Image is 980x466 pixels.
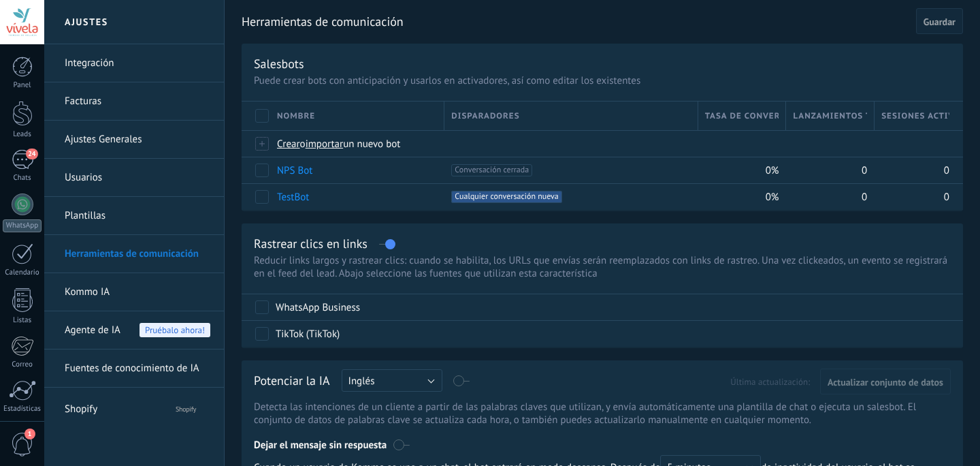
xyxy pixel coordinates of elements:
[65,197,210,235] a: Plantillas
[65,390,148,423] span: Shopify
[65,273,210,311] a: Kommo IA
[150,390,210,423] span: Shopify
[862,191,867,204] span: 0
[451,164,532,176] span: Conversación cerrada
[44,349,224,388] li: Fuentes de conocimiento de IA
[242,8,911,35] h2: Herramientas de comunicación
[306,138,344,151] span: importar
[451,191,561,203] span: Cualquier conversación nueva
[3,316,42,325] div: Listas
[140,323,210,337] span: Pruébalo ahora!
[875,157,949,183] div: 0
[277,138,300,151] span: Crear
[277,164,312,177] a: NPS Bot
[875,184,949,210] div: 0
[254,401,951,426] p: Detecta las intenciones de un cliente a partir de las palabras claves que utilizan, y envía autom...
[65,82,210,121] a: Facturas
[793,110,867,123] span: Lanzamientos totales
[277,191,309,204] a: TestBot
[944,164,949,177] span: 0
[3,174,42,183] div: Chats
[342,369,442,392] button: Inglés
[44,273,224,311] li: Kommo IA
[276,328,340,341] div: TikTok (TikTok)
[766,191,779,204] span: 0%
[3,130,42,139] div: Leads
[44,388,224,425] li: Shopify
[65,121,210,159] a: Ajustes Generales
[343,138,400,151] span: un nuevo bot
[698,157,780,183] div: 0%
[26,149,37,159] span: 24
[44,82,224,121] li: Facturas
[786,157,868,183] div: 0
[254,373,330,394] div: Potenciar la IA
[705,110,779,123] span: Tasa de conversión
[44,235,224,273] li: Herramientas de comunicación
[451,110,519,123] span: Disparadores
[766,164,779,177] span: 0%
[276,301,360,315] div: WhatsApp Business
[916,8,963,34] button: Guardar
[65,311,210,349] a: Agente de IA Pruébalo ahora!
[65,159,210,197] a: Usuarios
[3,405,42,414] div: Estadísticas
[698,184,780,210] div: 0%
[254,254,951,280] p: Reducir links largos y rastrear clics: cuando se habilita, los URLs que envías serán reemplazados...
[44,159,224,197] li: Usuarios
[348,375,375,388] span: Inglés
[786,184,868,210] div: 0
[24,429,35,439] span: 1
[65,390,210,423] a: Shopify Shopify
[44,311,224,349] li: Agente de IA
[254,74,951,87] p: Puede crear bots con anticipación y usarlos en activadores, así como editar los existentes
[65,349,210,388] a: Fuentes de conocimiento de IA
[65,235,210,273] a: Herramientas de comunicación
[254,56,304,72] div: Salesbots
[944,191,949,204] span: 0
[300,138,306,151] span: o
[44,121,224,159] li: Ajustes Generales
[3,219,42,232] div: WhatsApp
[3,268,42,277] div: Calendario
[254,429,951,455] div: Dejar el mensaje sin respuesta
[3,81,42,90] div: Panel
[924,17,955,27] span: Guardar
[862,164,867,177] span: 0
[3,360,42,369] div: Correo
[65,44,210,82] a: Integración
[44,197,224,235] li: Plantillas
[65,311,120,349] span: Agente de IA
[44,44,224,82] li: Integración
[254,236,367,251] div: Rastrear clics en links
[881,110,949,123] span: Sesiones activas
[277,110,315,123] span: Nombre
